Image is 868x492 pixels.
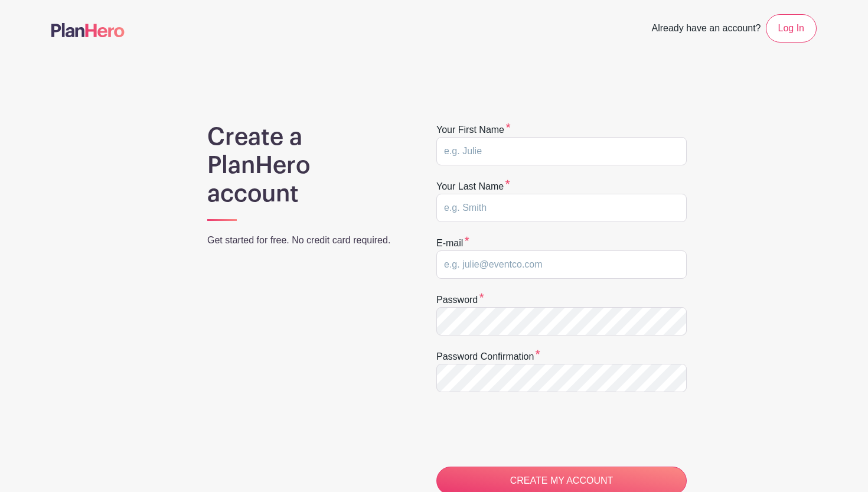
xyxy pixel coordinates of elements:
[436,194,687,222] input: e.g. Smith
[51,23,125,37] img: logo-507f7623f17ff9eddc593b1ce0a138ce2505c220e1c5a4e2b4648c50719b7d32.svg
[436,180,510,194] label: Your last name
[766,14,817,43] a: Log In
[436,406,616,452] iframe: reCAPTCHA
[436,236,469,250] label: E-mail
[436,293,484,307] label: Password
[436,123,511,137] label: Your first name
[436,350,540,364] label: Password confirmation
[436,137,687,165] input: e.g. Julie
[436,250,687,279] input: e.g. julie@eventco.com
[207,123,406,208] h1: Create a PlanHero account
[652,17,761,43] span: Already have an account?
[207,233,406,247] p: Get started for free. No credit card required.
